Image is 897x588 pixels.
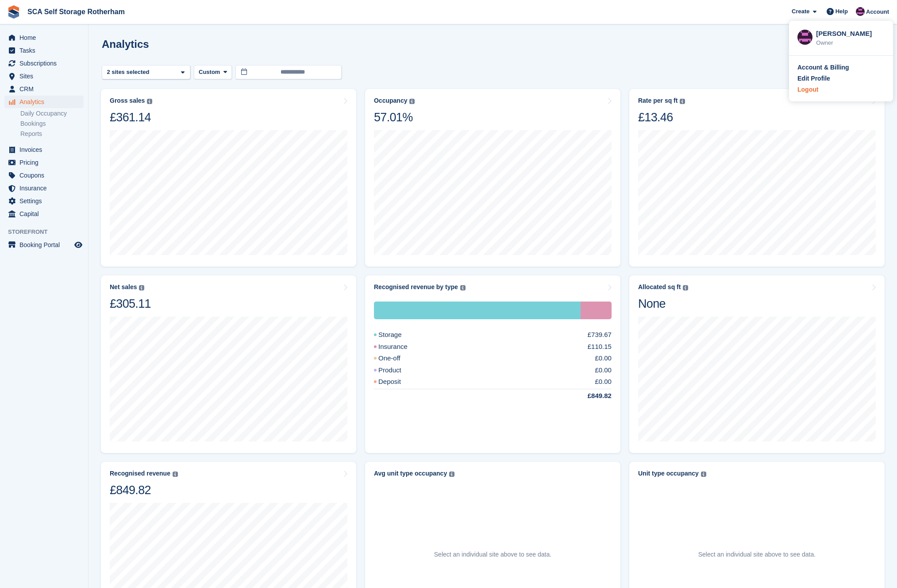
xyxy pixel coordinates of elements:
[566,391,612,401] div: £849.82
[139,285,144,290] img: icon-info-grey-7440780725fd019a000dd9b08b2336e03edf1995a4989e88bcd33f0948082b44.svg
[110,483,178,498] div: £849.82
[20,130,84,138] a: Reports
[19,96,73,108] span: Analytics
[4,208,84,220] a: menu
[4,182,84,194] a: menu
[8,228,88,236] span: Storefront
[110,283,137,291] div: Net sales
[4,143,84,156] a: menu
[449,472,454,477] img: icon-info-grey-7440780725fd019a000dd9b08b2336e03edf1995a4989e88bcd33f0948082b44.svg
[374,365,423,375] div: Product
[19,143,73,156] span: Invoices
[110,296,151,311] div: £305.11
[73,240,84,250] a: Preview store
[638,470,699,477] div: Unit type occupancy
[19,31,73,44] span: Home
[638,296,688,311] div: None
[797,63,849,72] div: Account & Billing
[595,353,612,364] div: £0.00
[4,239,84,251] a: menu
[638,97,678,104] div: Rate per sq ft
[581,302,612,319] div: Insurance
[20,120,84,128] a: Bookings
[374,283,458,291] div: Recognised revenue by type
[816,39,885,47] div: Owner
[4,156,84,169] a: menu
[4,57,84,70] a: menu
[19,239,73,251] span: Booking Portal
[374,342,429,352] div: Insurance
[19,57,73,70] span: Subscriptions
[19,83,73,95] span: CRM
[4,83,84,95] a: menu
[173,472,178,477] img: icon-info-grey-7440780725fd019a000dd9b08b2336e03edf1995a4989e88bcd33f0948082b44.svg
[19,169,73,182] span: Coupons
[110,110,152,125] div: £361.14
[374,302,581,319] div: Storage
[374,110,415,125] div: 57.01%
[4,195,84,207] a: menu
[792,7,809,16] span: Create
[856,7,865,16] img: Dale Chapman
[866,8,889,16] span: Account
[19,156,73,169] span: Pricing
[110,470,170,477] div: Recognised revenue
[409,99,415,104] img: icon-info-grey-7440780725fd019a000dd9b08b2336e03edf1995a4989e88bcd33f0948082b44.svg
[797,30,812,45] img: Dale Chapman
[19,44,73,57] span: Tasks
[797,85,885,94] a: Logout
[147,99,152,104] img: icon-info-grey-7440780725fd019a000dd9b08b2336e03edf1995a4989e88bcd33f0948082b44.svg
[102,38,149,50] h2: Analytics
[19,182,73,194] span: Insurance
[24,4,128,19] a: SCA Self Storage Rotherham
[701,472,706,477] img: icon-info-grey-7440780725fd019a000dd9b08b2336e03edf1995a4989e88bcd33f0948082b44.svg
[194,65,232,80] button: Custom
[595,365,612,375] div: £0.00
[680,99,685,104] img: icon-info-grey-7440780725fd019a000dd9b08b2336e03edf1995a4989e88bcd33f0948082b44.svg
[683,285,688,290] img: icon-info-grey-7440780725fd019a000dd9b08b2336e03edf1995a4989e88bcd33f0948082b44.svg
[816,29,885,37] div: [PERSON_NAME]
[374,377,422,387] div: Deposit
[835,7,848,16] span: Help
[19,208,73,220] span: Capital
[638,283,681,291] div: Allocated sq ft
[20,109,84,118] a: Daily Occupancy
[110,97,145,104] div: Gross sales
[7,5,20,19] img: stora-icon-8386f47178a22dfd0bd8f6a31ec36ba5ce8667c1dd55bd0f319d3a0aa187defe.svg
[595,377,612,387] div: £0.00
[4,169,84,182] a: menu
[374,353,422,364] div: One-off
[4,44,84,57] a: menu
[374,97,407,104] div: Occupancy
[797,74,885,83] a: Edit Profile
[460,285,466,290] img: icon-info-grey-7440780725fd019a000dd9b08b2336e03edf1995a4989e88bcd33f0948082b44.svg
[4,96,84,108] a: menu
[4,70,84,82] a: menu
[4,31,84,44] a: menu
[434,550,551,559] p: Select an individual site above to see data.
[199,68,220,77] span: Custom
[797,63,885,72] a: Account & Billing
[588,342,612,352] div: £110.15
[698,550,816,559] p: Select an individual site above to see data.
[374,470,447,477] div: Avg unit type occupancy
[797,85,818,94] div: Logout
[19,195,73,207] span: Settings
[19,70,73,82] span: Sites
[105,68,153,77] div: 2 sites selected
[797,74,830,83] div: Edit Profile
[588,330,612,340] div: £739.67
[638,110,685,125] div: £13.46
[374,330,423,340] div: Storage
